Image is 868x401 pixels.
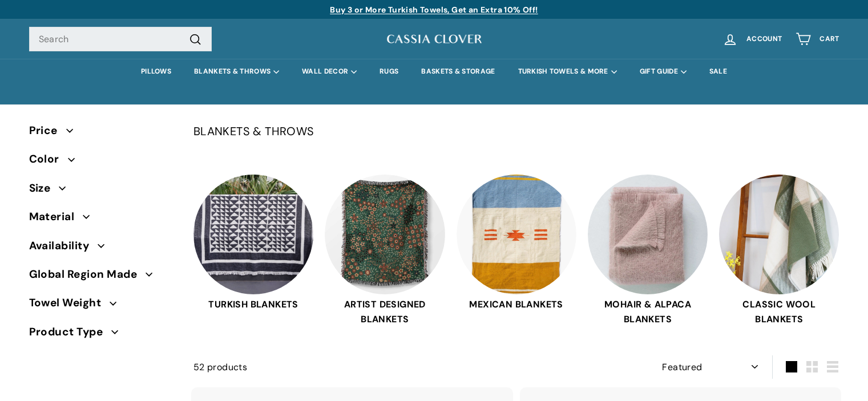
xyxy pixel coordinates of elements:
span: Size [29,180,59,197]
a: Account [716,22,789,56]
summary: GIFT GUIDE [628,59,698,84]
div: 52 products [193,360,516,375]
a: MEXICAN BLANKETS [457,175,576,327]
button: Availability [29,234,175,263]
button: Price [29,119,175,148]
span: Availability [29,237,98,254]
a: ARTIST DESIGNED BLANKETS [325,175,445,327]
span: CLASSIC WOOL BLANKETS [719,297,839,326]
button: Product Type [29,321,175,349]
a: RUGS [368,59,410,84]
span: Price [29,122,66,139]
span: Product Type [29,323,112,341]
a: CLASSIC WOOL BLANKETS [719,175,839,327]
summary: WALL DECOR [290,59,368,84]
p: BLANKETS & THROWS [193,122,839,140]
span: MOHAIR & ALPACA BLANKETS [588,297,708,326]
a: PILLOWS [130,59,183,84]
button: Towel Weight [29,291,175,320]
span: Cart [819,35,839,43]
a: MOHAIR & ALPACA BLANKETS [588,175,708,327]
span: Account [746,35,782,43]
a: Buy 3 or More Turkish Towels, Get an Extra 10% Off! [330,5,538,15]
span: MEXICAN BLANKETS [457,297,576,312]
button: Size [29,177,175,205]
div: Primary [6,59,862,84]
span: TURKISH BLANKETS [193,297,313,312]
summary: BLANKETS & THROWS [183,59,290,84]
a: Cart [789,22,846,56]
a: TURKISH BLANKETS [193,175,313,327]
span: Global Region Made [29,266,146,283]
a: BASKETS & STORAGE [410,59,506,84]
span: ARTIST DESIGNED BLANKETS [325,297,445,326]
button: Color [29,148,175,176]
span: Towel Weight [29,294,110,311]
input: Search [29,27,212,52]
span: Material [29,208,83,225]
a: SALE [698,59,738,84]
button: Material [29,205,175,234]
button: Global Region Made [29,263,175,291]
summary: TURKISH TOWELS & MORE [507,59,628,84]
span: Color [29,151,68,168]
